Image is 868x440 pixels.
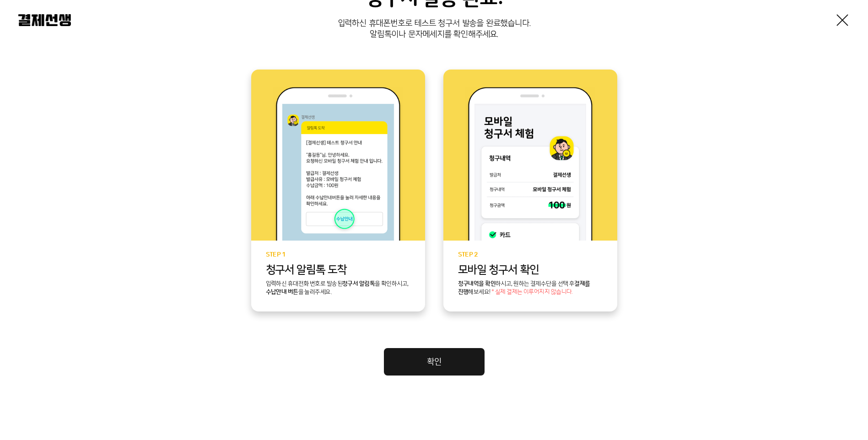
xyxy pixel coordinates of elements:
p: STEP 2 [458,252,603,258]
b: 결제를 진행 [458,280,590,295]
img: step2 이미지 [465,87,595,241]
img: step1 이미지 [273,87,403,241]
img: 결제선생 [18,14,71,26]
p: 청구서 알림톡 도착 [266,264,410,276]
p: STEP 1 [266,252,410,258]
p: 입력하신 휴대전화 번호로 발송된 을 확인하시고, 을 눌러주세요. [266,280,410,296]
a: 확인 [384,348,485,376]
p: 하시고, 원하는 결제수단을 선택 후 해보세요! [458,280,603,296]
b: 청구서 알림톡 [342,280,375,287]
p: 모바일 청구서 확인 [458,264,603,276]
b: 수납안내 버튼 [266,289,298,295]
span: * 실제 결제는 이루어지지 않습니다. [491,289,573,295]
b: 청구내역을 확인 [458,280,496,287]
